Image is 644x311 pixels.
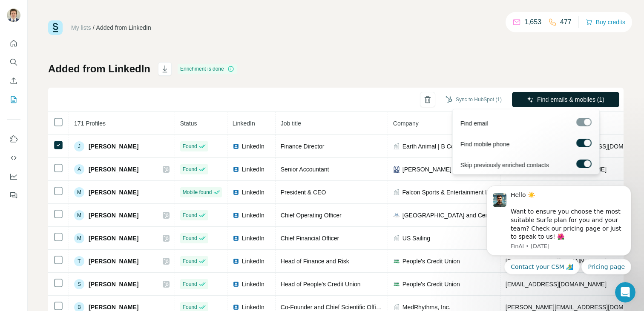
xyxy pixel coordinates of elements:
[48,20,63,35] img: Surfe Logo
[7,188,20,203] button: Feedback
[183,165,197,173] span: Found
[178,64,237,74] div: Enrichment is done
[7,36,20,51] button: Quick start
[48,62,150,76] h1: Added from LinkedIn
[393,212,400,219] img: company-logo
[89,188,138,197] span: [PERSON_NAME]
[512,92,619,107] button: Find emails & mobiles (1)
[7,73,20,88] button: Enrich CSV
[7,169,20,184] button: Dashboard
[74,233,84,243] div: M
[281,212,342,219] span: Chief Operating Officer
[474,158,644,288] iframe: Intercom notifications message
[393,258,400,265] img: company-logo
[74,120,106,127] span: 171 Profiles
[233,166,239,173] img: LinkedIn logo
[440,93,508,106] button: Sync to HubSpot (1)
[183,280,197,288] span: Found
[393,120,419,127] span: Company
[281,304,384,311] span: Co-Founder and Chief Scientific Officer
[242,257,264,265] span: LinkedIn
[183,143,197,150] span: Found
[233,281,239,288] img: LinkedIn logo
[393,281,400,288] img: company-logo
[281,143,325,150] span: Finance Director
[74,256,84,266] div: T
[460,161,549,169] span: Skip previously enriched contacts
[242,211,264,220] span: LinkedIn
[537,95,604,104] span: Find emails & mobiles (1)
[74,187,84,197] div: M
[242,165,264,174] span: LinkedIn
[93,23,95,32] li: /
[242,280,264,288] span: LinkedIn
[586,16,625,28] button: Buy credits
[7,54,20,70] button: Search
[183,303,197,311] span: Found
[233,143,239,150] img: LinkedIn logo
[233,212,239,219] img: LinkedIn logo
[281,120,301,127] span: Job title
[89,234,138,243] span: [PERSON_NAME]
[242,142,264,151] span: LinkedIn
[281,166,329,173] span: Senior Accountant
[402,188,495,197] span: Falcon Sports & Entertainment LLC
[74,164,84,174] div: A
[460,119,488,128] span: Find email
[233,304,239,311] img: LinkedIn logo
[402,234,430,243] span: US Sailing
[524,17,541,27] p: 1,653
[615,282,635,302] iframe: Intercom live chat
[183,234,197,242] span: Found
[7,92,20,107] button: My lists
[183,211,197,219] span: Found
[96,23,151,32] div: Added from LinkedIn
[233,189,239,196] img: LinkedIn logo
[281,281,361,288] span: Head of People's Credit Union
[242,188,264,197] span: LinkedIn
[71,24,91,31] a: My lists
[74,279,84,289] div: S
[7,9,20,22] img: Avatar
[183,188,212,196] span: Mobile found
[89,257,138,265] span: [PERSON_NAME]
[402,257,460,265] span: People's Credit Union
[183,257,197,265] span: Found
[89,280,138,288] span: [PERSON_NAME]
[7,131,20,147] button: Use Surfe on LinkedIn
[393,166,400,173] img: company-logo
[460,140,509,148] span: Find mobile phone
[233,258,239,265] img: LinkedIn logo
[233,120,255,127] span: LinkedIn
[402,280,460,288] span: People's Credit Union
[180,120,197,127] span: Status
[74,141,84,151] div: J
[402,165,495,174] span: [PERSON_NAME] Supply Company, Inc.
[402,142,460,151] span: Earth Animal | B Corp
[233,235,239,242] img: LinkedIn logo
[74,210,84,220] div: M
[281,189,326,196] span: President & CEO
[281,258,349,265] span: Head of Finance and Risk
[89,211,138,220] span: [PERSON_NAME]
[560,17,572,27] p: 477
[89,165,138,174] span: [PERSON_NAME]
[242,234,264,243] span: LinkedIn
[89,142,138,151] span: [PERSON_NAME]
[402,211,495,220] span: [GEOGRAPHIC_DATA] and Center, Inc.
[281,235,339,242] span: Chief Financial Officer
[7,150,20,165] button: Use Surfe API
